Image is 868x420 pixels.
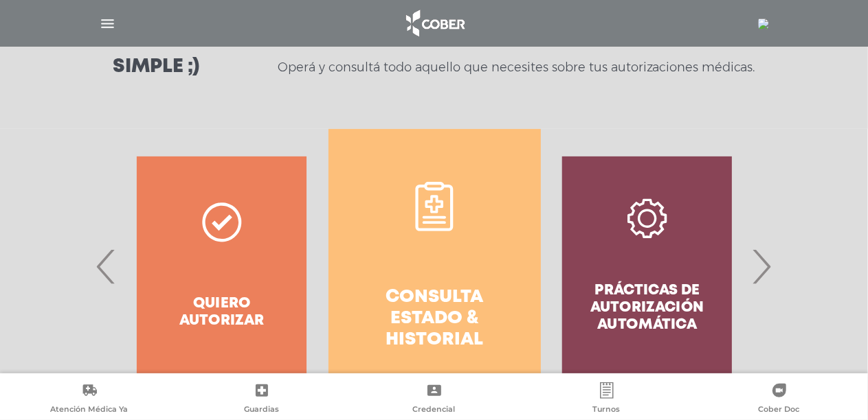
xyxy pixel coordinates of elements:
span: Atención Médica Ya [50,404,128,417]
a: Guardias [175,382,348,417]
span: Guardias [244,404,279,417]
a: Cober Doc [693,382,865,417]
a: Atención Médica Ya [3,382,175,417]
a: Consulta estado & historial [329,129,541,404]
span: Credencial [413,404,456,417]
a: Credencial [348,382,520,417]
img: logo_cober_home-white.png [399,7,471,40]
h3: Simple ;) [113,58,199,77]
span: Turnos [593,404,621,417]
span: Next [748,229,775,303]
h4: Consulta estado & historial [353,287,516,351]
span: Previous [93,229,120,303]
span: Cober Doc [759,404,800,417]
img: Cober_menu-lines-white.svg [99,15,116,32]
p: Operá y consultá todo aquello que necesites sobre tus autorizaciones médicas. [278,59,755,75]
a: Turnos [520,382,693,417]
img: 778 [758,19,769,30]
